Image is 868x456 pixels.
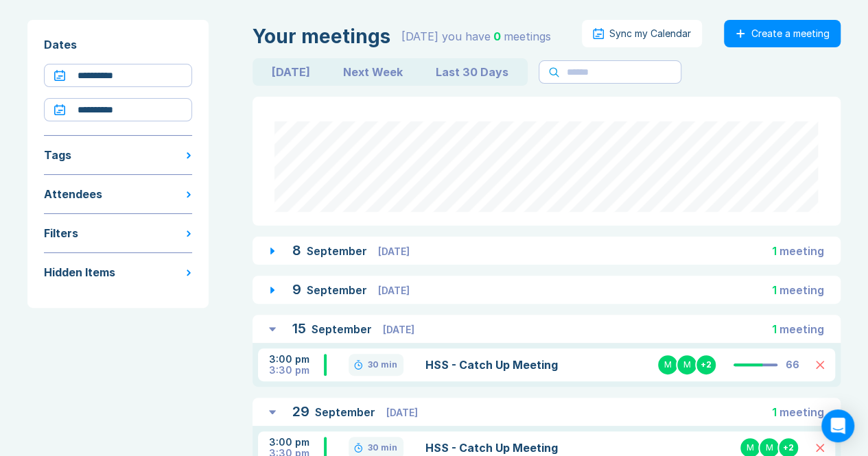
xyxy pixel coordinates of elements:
[786,359,799,370] div: 66
[307,283,370,297] span: September
[821,409,854,442] div: Open Intercom Messenger
[772,244,777,258] span: 1
[368,359,397,370] div: 30 min
[269,437,324,448] div: 3:00 pm
[44,225,78,241] div: Filters
[292,320,306,337] span: 15
[315,405,378,419] span: September
[307,244,370,258] span: September
[779,405,824,419] span: meeting
[368,442,397,453] div: 30 min
[772,283,777,297] span: 1
[44,264,115,280] div: Hidden Items
[44,36,192,53] div: Dates
[609,28,691,39] div: Sync my Calendar
[493,29,501,43] span: 0
[269,354,324,365] div: 3:00 pm
[383,324,414,335] span: [DATE]
[724,20,841,47] button: Create a meeting
[779,283,824,297] span: meeting
[378,285,410,296] span: [DATE]
[816,361,824,369] button: Delete
[816,444,824,452] button: Delete
[425,357,611,373] a: HSS - Catch Up Meeting
[695,354,717,376] div: + 2
[312,322,375,336] span: September
[44,147,71,163] div: Tags
[676,354,698,376] div: M
[269,365,324,376] div: 3:30 pm
[772,405,777,419] span: 1
[253,25,390,47] div: Your meetings
[292,403,309,420] span: 29
[657,354,679,376] div: M
[327,61,419,83] button: Next Week
[751,28,830,39] div: Create a meeting
[779,322,824,336] span: meeting
[779,244,824,258] span: meeting
[255,61,327,83] button: [DATE]
[425,440,611,456] a: HSS - Catch Up Meeting
[582,20,702,47] button: Sync my Calendar
[292,281,301,298] span: 9
[386,407,418,418] span: [DATE]
[419,61,525,83] button: Last 30 Days
[772,322,777,336] span: 1
[44,186,102,202] div: Attendees
[378,245,410,257] span: [DATE]
[292,242,301,259] span: 8
[401,28,551,45] div: [DATE] you have meeting s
